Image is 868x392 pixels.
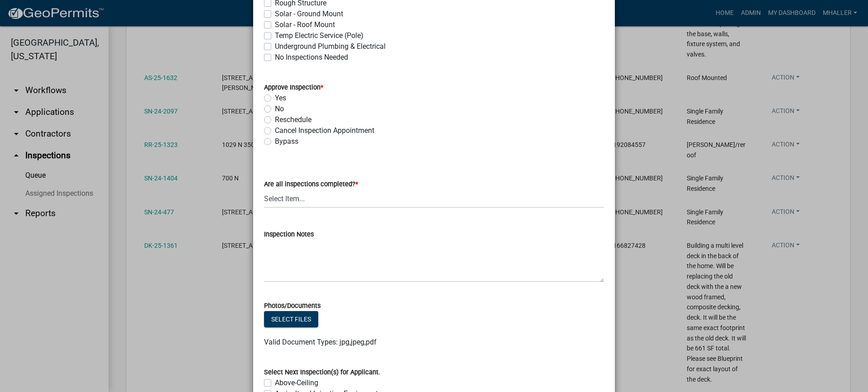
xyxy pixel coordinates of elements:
span: Valid Document Types: jpg,jpeg,pdf [264,338,377,346]
label: Underground Plumbing & Electrical [275,41,386,52]
label: Approve Inspection [264,85,323,91]
button: Select files [264,311,318,327]
label: Solar - Ground Mount [275,9,343,19]
label: Inspection Notes [264,231,314,238]
label: Reschedule [275,114,311,125]
label: No Inspections Needed [275,52,348,63]
label: Photos/Documents [264,303,321,309]
label: Cancel Inspection Appointment [275,125,374,136]
label: Yes [275,93,286,104]
label: Are all inspections completed? [264,181,358,188]
label: Above-Ceiling [275,378,318,388]
label: Temp Electric Service (Pole) [275,30,363,41]
label: No [275,104,284,114]
label: Select Next Inspection(s) for Applicant. [264,369,380,376]
label: Solar - Roof Mount [275,19,335,30]
label: Bypass [275,136,298,147]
